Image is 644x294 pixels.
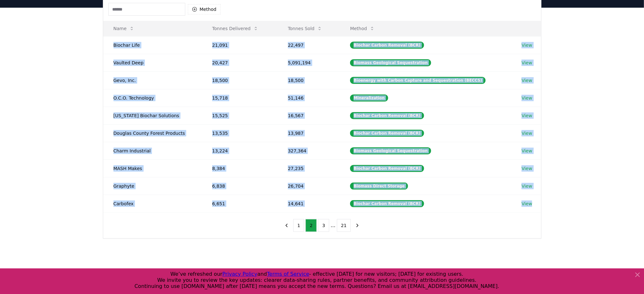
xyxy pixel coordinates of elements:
td: 6,651 [202,195,278,212]
li: ... [330,222,335,229]
div: Biochar Carbon Removal (BCR) [350,165,424,172]
td: 327,364 [278,142,340,159]
div: Biomass Direct Storage [350,183,408,190]
td: 13,535 [202,124,278,142]
td: 26,704 [278,177,340,195]
button: Method [345,22,380,35]
td: 51,146 [278,89,340,107]
td: 21,091 [202,36,278,54]
td: 16,567 [278,107,340,124]
button: next page [352,219,363,232]
td: Vaulted Deep [103,54,202,71]
div: Biochar Carbon Removal (BCR) [350,200,424,207]
td: Douglas County Forest Products [103,124,202,142]
td: O.C.O. Technology [103,89,202,107]
div: Mineralization [350,94,388,102]
td: 18,500 [278,71,340,89]
a: View [522,148,532,154]
a: View [522,130,532,136]
a: View [522,42,532,48]
a: View [522,165,532,172]
button: 21 [337,219,351,232]
div: Biochar Carbon Removal (BCR) [350,112,424,119]
a: View [522,95,532,101]
td: 15,718 [202,89,278,107]
td: Charm Industrial [103,142,202,159]
td: 13,987 [278,124,340,142]
button: Name [108,22,139,35]
td: 13,224 [202,142,278,159]
div: Biomass Geological Sequestration [350,147,431,154]
a: View [522,60,532,66]
td: 27,235 [278,159,340,177]
div: Biomass Geological Sequestration [350,59,431,66]
button: 1 [293,219,305,232]
div: Bioenergy with Carbon Capture and Sequestration (BECCS) [350,77,486,84]
td: Graphyte [103,177,202,195]
button: Method [188,4,221,14]
td: 22,497 [278,36,340,54]
div: Biochar Carbon Removal (BCR) [350,130,424,137]
a: View [522,77,532,84]
td: 8,384 [202,159,278,177]
button: previous page [281,219,292,232]
div: Biochar Carbon Removal (BCR) [350,42,424,49]
td: [US_STATE] Biochar Solutions [103,107,202,124]
td: 15,525 [202,107,278,124]
button: Tonnes Sold [283,22,327,35]
a: View [522,183,532,189]
td: 20,427 [202,54,278,71]
a: View [522,112,532,119]
td: 18,500 [202,71,278,89]
a: View [522,200,532,207]
td: Biochar Life [103,36,202,54]
button: 2 [305,219,317,232]
button: 3 [318,219,329,232]
td: 14,641 [278,195,340,212]
td: Carbofex [103,195,202,212]
td: 5,091,194 [278,54,340,71]
td: MASH Makes [103,159,202,177]
button: Tonnes Delivered [207,22,263,35]
td: 6,838 [202,177,278,195]
td: Gevo, Inc. [103,71,202,89]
